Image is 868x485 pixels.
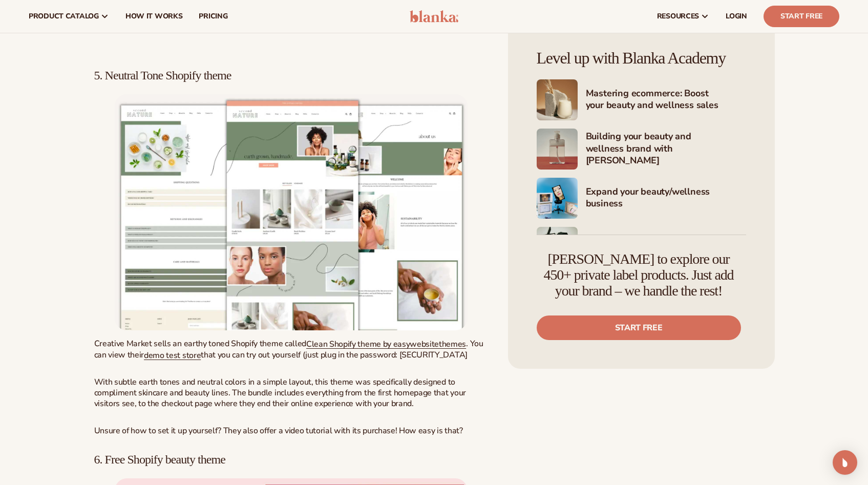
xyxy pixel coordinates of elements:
h3: 6. Free Shopify beauty theme [94,453,488,466]
img: Shopify Image 3 [537,129,578,170]
img: Shopify Image 4 [537,178,578,219]
h4: [PERSON_NAME] to explore our 450+ private label products. Just add your brand – we handle the rest! [537,251,741,299]
p: Unsure of how to set it up yourself? They also offer a video tutorial with its purchase! How easy... [94,426,488,436]
img: Shopify Image 2 [537,79,578,120]
span: LOGIN [726,12,747,20]
span: product catalog [29,12,99,20]
h3: 5. Neutral Tone Shopify theme [94,69,488,82]
span: How It Works [125,12,183,20]
a: Shopify Image 4 Expand your beauty/wellness business [537,178,746,219]
h4: Mastering ecommerce: Boost your beauty and wellness sales [586,88,746,113]
h4: Building your beauty and wellness brand with [PERSON_NAME] [586,131,746,167]
div: Open Intercom Messenger [833,450,857,475]
a: Clean Shopify theme by easywebsitethemes [306,339,466,350]
a: Blanka Signup – 6 Best Shopify Themes Campaign [115,94,468,330]
h4: Expand your beauty/wellness business [586,186,746,211]
a: Shopify Image 2 Mastering ecommerce: Boost your beauty and wellness sales [537,79,746,120]
p: Creative Market sells an earthy toned Shopify theme called . You can view their that you can try ... [94,339,488,361]
h4: Level up with Blanka Academy [537,49,746,67]
a: Shopify Image 5 Marketing your beauty and wellness brand 101 [537,227,746,268]
a: Start Free [764,6,839,27]
a: Start free [537,315,741,340]
p: With subtle earth tones and neutral colors in a simple layout, this theme was specifically design... [94,377,488,409]
img: logo [410,10,458,23]
a: demo test store [144,350,201,361]
a: Shopify Image 3 Building your beauty and wellness brand with [PERSON_NAME] [537,129,746,170]
span: resources [657,12,699,20]
span: pricing [199,12,227,20]
img: shopify theme with earthy tones [115,94,468,330]
img: Shopify Image 5 [537,227,578,268]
